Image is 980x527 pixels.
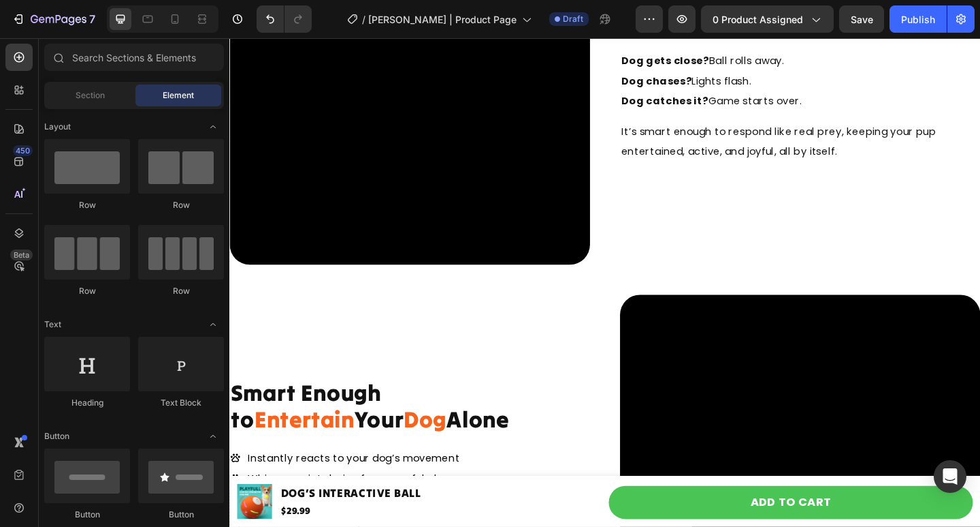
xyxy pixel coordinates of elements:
[851,14,873,25] span: Save
[138,509,224,521] div: Button
[20,473,250,486] p: Whisper-quiet design for peaceful play
[138,397,224,409] div: Text Block
[189,400,236,431] span: Dog
[20,451,250,464] p: Instantly reacts to your dog’s movement
[89,11,95,27] p: 7
[229,38,980,527] iframe: Design area
[934,460,966,493] div: Open Intercom Messenger
[202,425,224,447] span: Toggle open
[713,12,803,27] span: 0 product assigned
[10,250,33,260] div: Beta
[44,199,130,211] div: Row
[76,89,105,102] span: Section
[27,400,135,431] span: Entertain
[889,5,947,33] button: Publish
[426,17,521,33] strong: Dog gets close?
[54,506,210,524] div: $29.99
[563,13,583,25] span: Draft
[163,89,194,102] span: Element
[412,487,808,524] button: Add to cart
[5,5,101,33] button: 7
[44,318,61,331] span: Text
[44,121,71,133] span: Layout
[44,44,224,71] input: Search Sections & Elements
[13,145,33,156] div: 450
[839,5,884,33] button: Save
[426,39,502,55] strong: Dog chases?
[257,5,312,33] div: Undo/Redo
[362,12,365,27] span: /
[566,496,654,515] div: Add to cart
[138,285,224,297] div: Row
[44,430,69,442] span: Button
[44,509,130,521] div: Button
[701,5,834,33] button: 0 product assigned
[138,199,224,211] div: Row
[44,285,130,297] div: Row
[426,14,815,80] p: Ball rolls away. Lights flash. Game starts over.
[202,116,224,138] span: Toggle open
[426,61,521,76] strong: Dog catches it?
[901,12,935,27] div: Publish
[202,314,224,335] span: Toggle open
[426,91,815,135] p: It’s smart enough to respond like real prey, keeping your pup entertained, active, and joyful, al...
[44,397,130,409] div: Heading
[54,485,210,506] h1: DOG’S INTERACTIVE BALL
[368,12,517,27] span: [PERSON_NAME] | Product Page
